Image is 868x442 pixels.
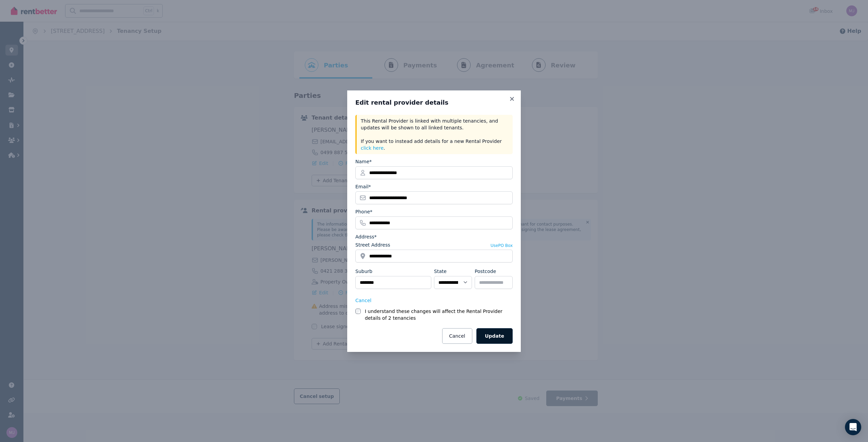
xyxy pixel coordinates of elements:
[355,233,377,240] label: Address*
[361,118,509,151] p: This Rental Provider is linked with multiple tenancies, and updates will be shown to all linked t...
[475,268,496,275] label: Postcode
[476,328,513,344] button: Update
[491,243,513,248] button: UsePO Box
[845,419,861,435] div: Open Intercom Messenger
[355,268,372,275] label: Suburb
[355,183,371,190] label: Email*
[355,208,372,215] label: Phone*
[442,328,472,344] button: Cancel
[355,99,513,107] h3: Edit rental provider details
[355,241,390,248] label: Street Address
[355,297,371,304] button: Cancel
[365,308,513,321] label: I understand these changes will affect the Rental Provider details of 2 tenancies
[355,158,372,165] label: Name*
[361,145,383,151] button: click here
[434,268,447,275] label: State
